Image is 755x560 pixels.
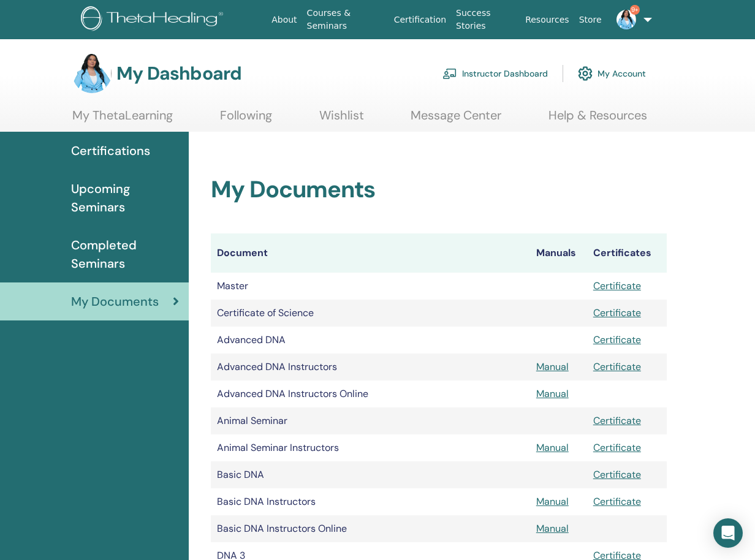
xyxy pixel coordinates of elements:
[536,441,569,454] a: Manual
[211,488,530,515] td: Basic DNA Instructors
[211,327,530,354] td: Advanced DNA
[72,54,112,93] img: default.jpg
[536,360,569,373] a: Manual
[536,387,569,400] a: Manual
[593,279,641,292] a: Certificate
[72,108,173,132] a: My ThetaLearning
[442,60,548,87] a: Instructor Dashboard
[211,461,530,488] td: Basic DNA
[71,180,179,216] span: Upcoming Seminars
[593,468,641,481] a: Certificate
[220,108,272,132] a: Following
[617,10,636,29] img: default.jpg
[71,236,179,273] span: Completed Seminars
[578,63,593,84] img: cog.svg
[211,434,530,461] td: Animal Seminar Instructors
[411,108,501,132] a: Message Center
[451,2,520,37] a: Success Stories
[713,518,743,548] div: Open Intercom Messenger
[211,300,530,327] td: Certificate of Science
[319,108,364,132] a: Wishlist
[116,62,241,85] h3: My Dashboard
[267,9,302,31] a: About
[211,407,530,434] td: Animal Seminar
[574,9,607,31] a: Store
[587,233,667,273] th: Certificates
[211,233,530,273] th: Document
[530,233,587,273] th: Manuals
[211,176,667,204] h2: My Documents
[520,9,574,31] a: Resources
[442,68,457,79] img: chalkboard-teacher.svg
[211,354,530,380] td: Advanced DNA Instructors
[593,495,641,508] a: Certificate
[593,441,641,454] a: Certificate
[389,9,451,31] a: Certification
[81,6,227,34] img: logo.png
[536,495,569,508] a: Manual
[211,515,530,542] td: Basic DNA Instructors Online
[536,522,569,535] a: Manual
[302,2,389,37] a: Courses & Seminars
[211,380,530,407] td: Advanced DNA Instructors Online
[211,273,530,300] td: Master
[593,333,641,346] a: Certificate
[71,142,150,160] span: Certifications
[593,360,641,373] a: Certificate
[593,306,641,319] a: Certificate
[593,414,641,427] a: Certificate
[578,60,646,87] a: My Account
[71,292,159,311] span: My Documents
[630,5,640,15] span: 9+
[548,108,647,132] a: Help & Resources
